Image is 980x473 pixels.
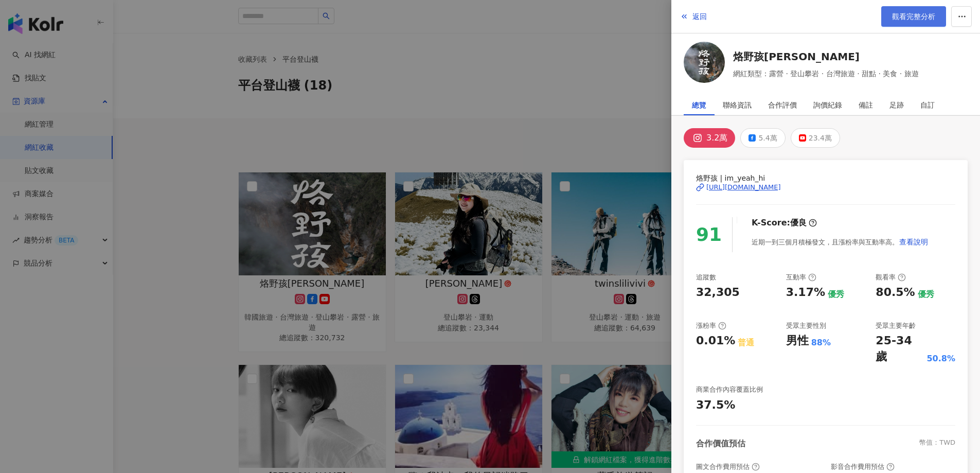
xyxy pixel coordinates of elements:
[881,6,946,27] a: 觀看完整分析
[876,333,924,365] div: 25-34 歲
[876,285,915,301] div: 80.5%
[920,95,935,115] div: 自訂
[809,131,832,145] div: 23.4萬
[786,273,816,282] div: 互動率
[696,321,726,330] div: 漲粉率
[813,95,842,115] div: 詢價紀錄
[786,321,826,330] div: 受眾主要性別
[696,273,716,282] div: 追蹤數
[733,49,919,64] a: 烙野孩[PERSON_NAME]
[828,289,844,300] div: 優秀
[768,95,797,115] div: 合作評價
[811,337,831,348] div: 88%
[680,6,707,27] button: 返回
[791,128,840,148] button: 23.4萬
[738,337,754,348] div: 普通
[684,42,725,86] a: KOL Avatar
[684,128,735,148] button: 3.2萬
[919,438,955,449] div: 幣值：TWD
[752,217,817,229] div: K-Score :
[692,12,707,21] span: 返回
[752,232,929,252] div: 近期一到三個月積極發文，且漲粉率與互動率高。
[696,172,955,184] span: 烙野孩 | im_yeah_hi
[696,462,760,471] div: 圖文合作費用預估
[733,68,919,79] span: 網紅類型：露營 · 登山攀岩 · 台灣旅遊 · 甜點 · 美食 · 旅遊
[706,131,727,145] div: 3.2萬
[723,95,752,115] div: 聯絡資訊
[684,42,725,83] img: KOL Avatar
[859,95,873,115] div: 備註
[892,12,935,21] span: 觀看完整分析
[786,285,825,301] div: 3.17%
[918,289,934,300] div: 優秀
[790,217,807,229] div: 優良
[758,131,777,145] div: 5.4萬
[740,128,785,148] button: 5.4萬
[696,220,722,250] div: 91
[786,333,809,349] div: 男性
[696,385,763,394] div: 商業合作內容覆蓋比例
[696,333,735,349] div: 0.01%
[696,397,735,413] div: 37.5%
[926,353,955,364] div: 50.8%
[831,462,895,471] div: 影音合作費用預估
[899,238,928,246] span: 查看說明
[696,438,745,449] div: 合作價值預估
[696,183,955,192] a: [URL][DOMAIN_NAME]
[696,285,740,301] div: 32,305
[706,183,781,192] div: [URL][DOMAIN_NAME]
[889,95,904,115] div: 足跡
[876,321,916,330] div: 受眾主要年齡
[899,232,929,252] button: 查看說明
[692,95,706,115] div: 總覽
[876,273,906,282] div: 觀看率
